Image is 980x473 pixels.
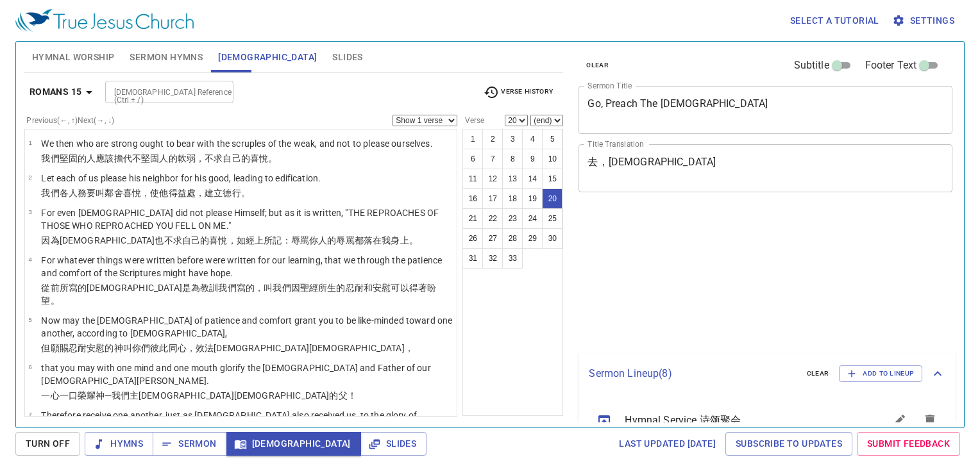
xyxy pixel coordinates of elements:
[857,432,960,456] a: Submit Feedback
[462,129,483,149] button: 1
[159,188,250,198] wg1519: 他得益處
[502,188,523,209] button: 18
[95,436,143,452] span: Hymns
[41,187,321,199] p: 我們
[502,129,523,149] button: 3
[28,174,31,181] span: 2
[32,49,115,65] span: Hymnal Worship
[282,235,418,245] wg1125: ：辱罵
[226,432,361,456] button: [DEMOGRAPHIC_DATA]
[69,390,357,401] wg1520: 口
[139,390,357,401] wg2962: [DEMOGRAPHIC_DATA]
[736,436,842,452] span: Subscribe to Updates
[573,206,879,347] iframe: from-child
[614,432,721,456] a: Last updated [DATE]
[807,368,829,379] span: clear
[28,139,31,146] span: 1
[502,208,523,229] button: 23
[15,9,194,32] img: True Jesus Church
[790,13,879,29] span: Select a tutorial
[482,169,503,189] button: 12
[502,228,523,249] button: 28
[155,235,418,245] wg5547: 也
[169,343,414,353] wg240: 同心
[865,58,917,73] span: Footer Text
[41,409,453,435] p: Therefore receive one another, just as [DEMOGRAPHIC_DATA] also received us, to the glory of [DEMO...
[28,363,31,370] span: 6
[28,208,31,215] span: 3
[482,188,503,209] button: 17
[41,152,432,165] p: 我們
[234,390,357,401] wg2424: [DEMOGRAPHIC_DATA]
[60,235,418,245] wg1063: [DEMOGRAPHIC_DATA]
[123,188,250,198] wg4139: 喜悅
[187,343,414,353] wg5426: ，效法
[462,188,483,209] button: 16
[250,153,277,163] wg1438: 喜悅
[625,413,853,428] span: Hymnal Service 诗颂聚会
[360,432,427,456] button: Slides
[329,390,356,401] wg5547: 的父
[150,343,414,353] wg5213: 彼此
[522,208,543,229] button: 24
[839,365,922,382] button: Add to Lineup
[163,436,216,452] span: Sermon
[542,188,562,209] button: 20
[371,436,416,452] span: Slides
[51,295,60,306] wg1680: 。
[169,153,278,163] wg771: 的軟弱
[405,343,414,353] wg2424: ，
[105,343,413,353] wg3874: 的神
[218,49,317,65] span: [DEMOGRAPHIC_DATA]
[522,228,543,249] button: 29
[502,169,523,189] button: 13
[85,432,153,456] button: Hymns
[382,235,418,245] wg1909: 我
[41,281,453,307] p: 從前所寫的
[41,254,453,279] p: For whatever things were written before were written for our learning, that we through the patien...
[24,80,103,104] button: Romans 15
[502,149,523,169] button: 8
[60,390,357,401] wg3661: 一
[522,129,543,149] button: 4
[132,343,414,353] wg1325: 你們
[462,169,483,189] button: 11
[522,169,543,189] button: 14
[173,235,418,245] wg3756: 求自己
[214,343,414,353] wg2596: [DEMOGRAPHIC_DATA]
[60,153,278,163] wg2249: 堅固的人
[484,85,553,100] span: Verse History
[587,156,943,180] textarea: 去，[DEMOGRAPHIC_DATA]
[153,432,226,456] button: Sermon
[462,149,483,169] button: 6
[41,283,436,306] wg2251: 寫的
[41,234,453,247] p: 因為
[41,137,432,150] p: We then who are strong ought to bear with the scruples of the weak, and not to please ourselves.
[60,188,250,198] wg2257: 各人
[579,58,616,73] button: clear
[309,235,418,245] wg3679: 你
[268,153,277,163] wg700: 。
[890,9,959,33] button: Settings
[196,153,277,163] wg102: ，不
[196,188,250,198] wg18: ，建立
[109,85,208,99] input: Type Bible Reference
[619,436,716,452] span: Last updated [DATE]
[579,353,956,395] div: Sermon Lineup(8)clearAdd to Lineup
[589,366,796,381] p: Sermon Lineup ( 8 )
[318,235,418,245] wg4571: 人的辱罵
[41,342,453,354] p: 但願賜忍耐
[41,172,321,185] p: Let each of us please his neighbor for his good, leading to edification.
[41,361,453,387] p: that you may with one mind and one mouth glorify the [DEMOGRAPHIC_DATA] and Father of our [DEMOGR...
[237,436,351,452] span: [DEMOGRAPHIC_DATA]
[482,228,503,249] button: 27
[200,235,418,245] wg1438: 的喜悅
[542,129,562,149] button: 5
[462,208,483,229] button: 21
[476,83,561,102] button: Verse History
[114,153,278,163] wg3784: 擔代
[355,235,418,245] wg3680: 都落
[132,153,277,163] wg941: 不堅固人
[502,248,523,269] button: 33
[482,129,503,149] button: 2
